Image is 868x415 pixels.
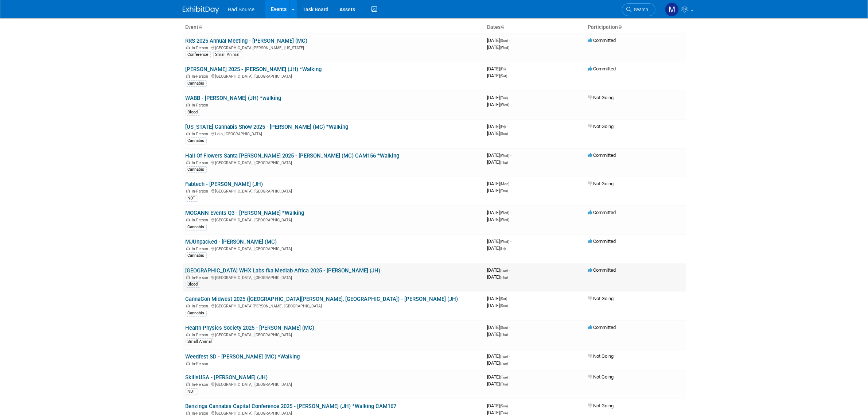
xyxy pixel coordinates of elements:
span: - [509,38,510,43]
span: In-Person [192,46,211,50]
span: In-Person [192,361,211,366]
span: (Tue) [500,354,508,358]
div: NDT [186,388,198,395]
a: Weedfest SD - [PERSON_NAME] (MC) *Walking [186,353,300,360]
span: [DATE] [487,181,512,186]
a: Sort by Start Date [501,24,505,30]
div: Cannabis [186,310,207,317]
span: - [511,152,512,158]
span: - [509,374,510,380]
span: (Wed) [500,211,510,215]
div: [GEOGRAPHIC_DATA], [GEOGRAPHIC_DATA] [186,245,482,251]
span: [DATE] [487,296,510,301]
span: Rad Source [228,7,255,12]
span: (Sun) [500,39,508,43]
span: - [511,181,512,186]
span: [DATE] [487,73,507,78]
a: Hall Of Flowers Santa [PERSON_NAME] 2025 - [PERSON_NAME] (MC) CAM156 *Walking [186,152,400,159]
span: In-Person [192,189,211,194]
span: [DATE] [487,95,510,100]
span: [DATE] [487,131,508,136]
div: Cannabis [186,80,207,87]
span: [DATE] [487,381,508,387]
span: In-Person [192,247,211,251]
img: In-Person Event [186,160,190,164]
span: [DATE] [487,374,510,380]
span: - [509,353,510,359]
img: In-Person Event [186,189,190,193]
img: In-Person Event [186,275,190,279]
img: In-Person Event [186,103,190,106]
span: [DATE] [487,245,506,251]
span: [DATE] [487,325,510,330]
span: (Tue) [500,411,508,415]
span: Committed [588,210,616,215]
div: [GEOGRAPHIC_DATA][PERSON_NAME], [US_STATE] [186,44,482,50]
span: (Wed) [500,218,510,222]
span: In-Person [192,275,211,280]
span: (Fri) [500,125,506,129]
span: [DATE] [487,403,510,408]
img: In-Person Event [186,361,190,365]
span: - [509,267,510,273]
div: Small Animal [186,338,214,345]
a: Fabtech - [PERSON_NAME] (JH) [186,181,263,187]
div: [GEOGRAPHIC_DATA], [GEOGRAPHIC_DATA] [186,73,482,79]
span: Committed [588,38,616,43]
span: [DATE] [487,152,512,158]
span: (Tue) [500,361,508,365]
span: Not Going [588,374,614,380]
span: (Thu) [500,333,508,337]
div: Blood [186,109,200,116]
span: [DATE] [487,66,508,71]
img: In-Person Event [186,132,190,135]
span: [DATE] [487,102,510,107]
a: CannaCon Midwest 2025 ([GEOGRAPHIC_DATA][PERSON_NAME], [GEOGRAPHIC_DATA]) - [PERSON_NAME] (JH) [186,296,458,302]
span: Committed [588,66,616,71]
span: In-Person [192,103,211,108]
span: [DATE] [487,353,510,359]
span: (Wed) [500,46,510,50]
span: Search [632,7,649,12]
img: In-Person Event [186,382,190,386]
span: - [509,325,510,330]
img: In-Person Event [186,74,190,78]
span: Committed [588,152,616,158]
span: [DATE] [487,217,510,222]
span: (Sun) [500,304,508,308]
th: Event [183,21,484,34]
a: SkillsUSA - [PERSON_NAME] (JH) [186,374,268,381]
span: Not Going [588,353,614,359]
span: (Fri) [500,67,506,71]
span: - [507,66,508,71]
span: (Wed) [500,103,510,107]
div: NDT [186,195,198,202]
span: (Sat) [500,297,507,301]
span: - [511,238,512,244]
span: - [509,403,510,408]
div: [GEOGRAPHIC_DATA][PERSON_NAME], [GEOGRAPHIC_DATA] [186,303,482,309]
span: - [509,296,510,301]
a: Benzinga Cannabis Capital Conference 2025 - [PERSON_NAME] (JH) *Walking CAM167 [186,403,397,410]
div: Cannabis [186,252,207,259]
a: [PERSON_NAME] 2025 - [PERSON_NAME] (JH) *Walking [186,66,322,73]
a: Search [622,3,655,16]
span: [DATE] [487,267,510,273]
div: [GEOGRAPHIC_DATA], [GEOGRAPHIC_DATA] [186,188,482,194]
span: In-Person [192,74,211,79]
img: ExhibitDay [183,6,219,13]
span: [DATE] [487,210,512,215]
a: [US_STATE] Cannabis Show 2025 - [PERSON_NAME] (MC) *Walking [186,124,349,130]
span: (Tue) [500,268,508,272]
img: In-Person Event [186,304,190,307]
div: Cannabis [186,224,207,230]
span: [DATE] [487,44,510,50]
a: WABB - [PERSON_NAME] (JH) *walking [186,95,281,101]
span: - [507,124,508,129]
div: Small Animal [213,51,242,58]
span: [DATE] [487,360,508,366]
span: (Tue) [500,375,508,379]
th: Dates [484,21,585,34]
span: [DATE] [487,303,508,308]
div: Lolo, [GEOGRAPHIC_DATA] [186,131,482,136]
